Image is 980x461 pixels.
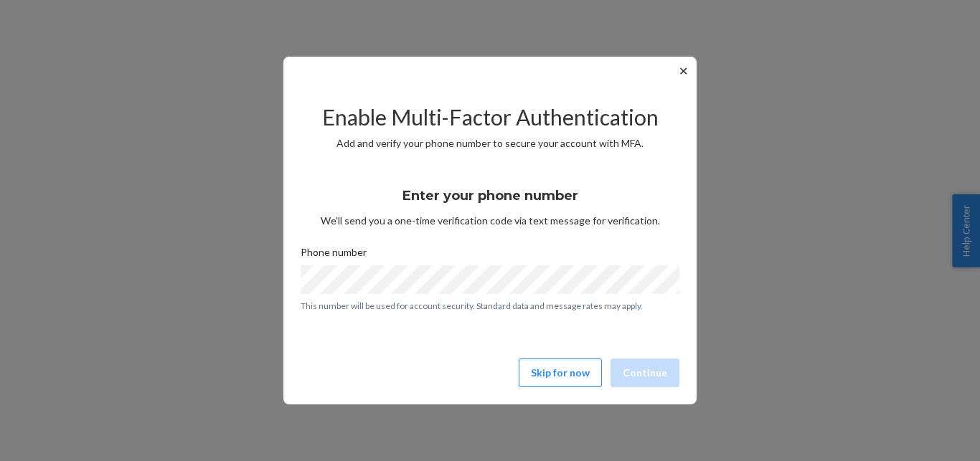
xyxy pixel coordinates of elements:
[301,175,679,228] div: We’ll send you a one-time verification code via text message for verification.
[402,186,578,205] h3: Enter your phone number
[301,245,367,265] span: Phone number
[301,300,679,312] p: This number will be used for account security. Standard data and message rates may apply.
[611,358,679,387] button: Continue
[301,136,679,151] p: Add and verify your phone number to secure your account with MFA.
[676,62,691,80] button: ✕
[301,105,679,129] h2: Enable Multi-Factor Authentication
[519,358,602,387] button: Skip for now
